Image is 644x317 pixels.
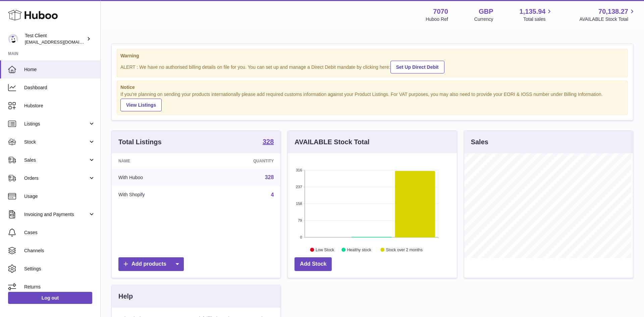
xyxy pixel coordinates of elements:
a: 4 [271,192,274,198]
h3: Total Listings [118,138,162,147]
span: Total sales [523,16,553,22]
h3: Sales [471,138,488,147]
span: [EMAIL_ADDRESS][DOMAIN_NAME] [25,39,99,45]
strong: 7070 [433,7,448,16]
a: Log out [8,292,92,304]
span: AVAILABLE Stock Total [579,16,636,22]
text: 237 [296,185,302,189]
div: Currency [474,16,493,22]
strong: Warning [120,53,624,59]
td: With Shopify [112,186,203,204]
a: Add products [118,257,184,271]
span: Hubstore [24,103,95,109]
span: Dashboard [24,85,95,91]
a: 1,135.94 Total sales [520,7,553,22]
strong: 328 [263,138,274,145]
div: Huboo Ref [426,16,448,22]
strong: GBP [479,7,493,16]
a: 70,138.27 AVAILABLE Stock Total [579,7,636,22]
a: 328 [265,174,274,180]
text: 158 [296,202,302,206]
a: View Listings [120,99,162,111]
td: With Huboo [112,169,203,186]
text: 0 [300,235,302,239]
span: Sales [24,157,88,163]
span: Channels [24,248,95,254]
text: 316 [296,168,302,172]
text: Low Stock [316,248,334,252]
strong: Notice [120,84,624,91]
th: Name [112,153,203,169]
span: Stock [24,139,88,145]
div: ALERT : We have no authorised billing details on file for you. You can set up and manage a Direct... [120,60,624,73]
span: Usage [24,193,95,200]
th: Quantity [203,153,280,169]
span: Returns [24,284,95,290]
span: Home [24,66,95,73]
span: Orders [24,175,88,181]
text: Stock over 2 months [386,248,423,252]
text: 79 [298,218,302,222]
span: Invoicing and Payments [24,211,88,218]
span: Cases [24,229,95,236]
span: Settings [24,266,95,272]
span: 70,138.27 [598,7,628,16]
a: 328 [263,138,274,146]
h3: Help [118,292,133,301]
a: Add Stock [294,257,332,271]
text: Healthy stock [347,248,372,252]
span: 1,135.94 [520,7,546,16]
img: internalAdmin-7070@internal.huboo.com [8,34,18,44]
h3: AVAILABLE Stock Total [294,138,369,147]
a: Set Up Direct Debit [390,61,444,73]
div: If you're planning on sending your products internationally please add required customs informati... [120,91,624,111]
div: Test Client [25,33,85,45]
span: Listings [24,121,88,127]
